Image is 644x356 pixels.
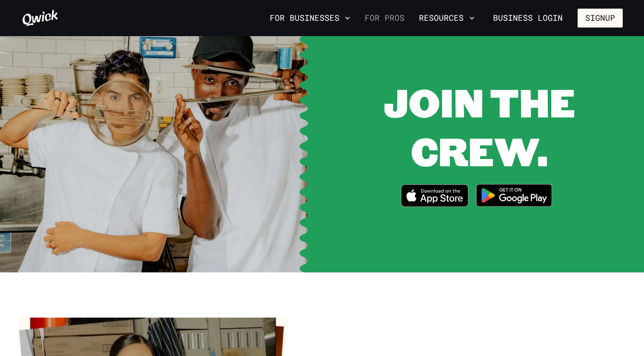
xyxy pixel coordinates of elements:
a: Download on the App Store [401,184,469,210]
img: Get it on Google Play [470,178,558,212]
span: JOIN THE CREW. [384,76,575,177]
button: For Businesses [266,10,354,26]
a: For Pros [361,10,408,26]
button: Resources [415,10,478,26]
button: Signup [578,9,623,28]
a: Business Login [485,9,570,28]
